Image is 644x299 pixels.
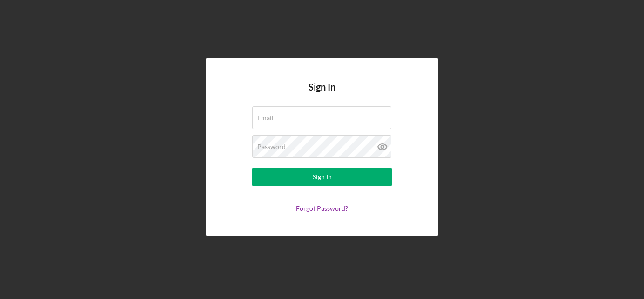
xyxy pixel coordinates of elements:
div: Sign In [313,168,332,186]
label: Email [257,114,274,122]
h4: Sign In [309,82,335,106]
label: Password [257,143,286,150]
a: Forgot Password? [296,204,348,212]
button: Sign In [252,168,392,186]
